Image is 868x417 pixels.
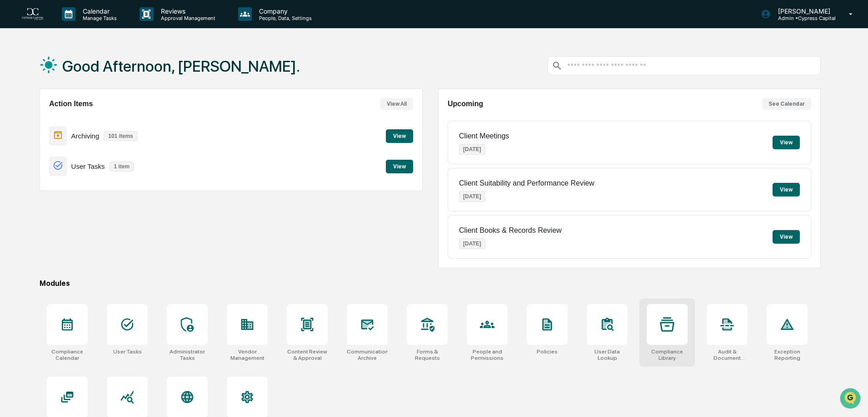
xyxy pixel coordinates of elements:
div: 🗄️ [66,115,73,123]
span: Pylon [90,154,110,161]
p: Client Books & Records Review [459,226,562,235]
span: Preclearance [18,114,59,123]
p: Admin • Cypress Capital [771,15,836,21]
p: Approval Management [154,15,220,21]
div: Forms & Requests [407,348,448,361]
div: Audit & Document Logs [707,348,748,361]
a: View [386,162,413,170]
button: View [386,129,413,143]
div: We're available if you need us! [31,78,115,86]
p: People, Data, Settings [252,15,316,21]
button: View [773,183,800,196]
p: [PERSON_NAME] [771,7,836,15]
div: User Tasks [113,348,142,355]
button: View [773,136,800,149]
button: Start new chat [155,72,165,83]
button: See Calendar [762,98,811,110]
a: 🗄️Attestations [62,111,116,127]
div: Communications Archive [347,348,388,361]
h2: Upcoming [448,100,483,108]
p: [DATE] [459,191,485,202]
span: Attestations [75,114,113,123]
img: 1746055101610-c473b297-6a78-478c-a979-82029cc54cd1 [9,69,25,86]
p: Archiving [71,132,100,140]
button: View [773,230,800,244]
div: Start new chat [31,69,149,78]
div: Administrator Tasks [167,348,208,361]
a: Powered byPylon [64,153,110,161]
p: [DATE] [459,144,485,155]
p: 1 item [110,162,135,172]
p: 101 items [104,131,138,141]
div: Policies [537,348,558,355]
div: Modules [40,279,821,288]
div: User Data Lookup [587,348,628,361]
p: Calendar [75,7,121,15]
a: View [386,131,413,140]
button: View [386,160,413,173]
a: 🖐️Preclearance [5,111,62,127]
div: Content Review & Approval [287,348,328,361]
p: Client Meetings [459,132,509,140]
div: Compliance Library [647,348,688,361]
iframe: Open customer support [839,387,863,412]
span: Data Lookup [18,132,57,141]
div: Exception Reporting [767,348,808,361]
h2: Action Items [49,100,93,108]
div: 🖐️ [9,115,16,123]
input: Clear [24,41,150,51]
div: Compliance Calendar [47,348,88,361]
p: Reviews [154,7,220,15]
button: View All [380,98,413,110]
div: People and Permissions [467,348,508,361]
p: Company [252,7,316,15]
a: 🔎Data Lookup [5,128,61,144]
p: User Tasks [71,162,105,170]
div: 🔎 [9,132,16,140]
p: How can we help? [9,19,165,34]
img: logo [22,8,44,20]
div: Vendor Management [227,348,268,361]
h1: Good Afternoon, [PERSON_NAME]. [62,57,300,75]
p: [DATE] [459,238,485,249]
p: Client Suitability and Performance Review [459,179,594,187]
p: Manage Tasks [75,15,121,21]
